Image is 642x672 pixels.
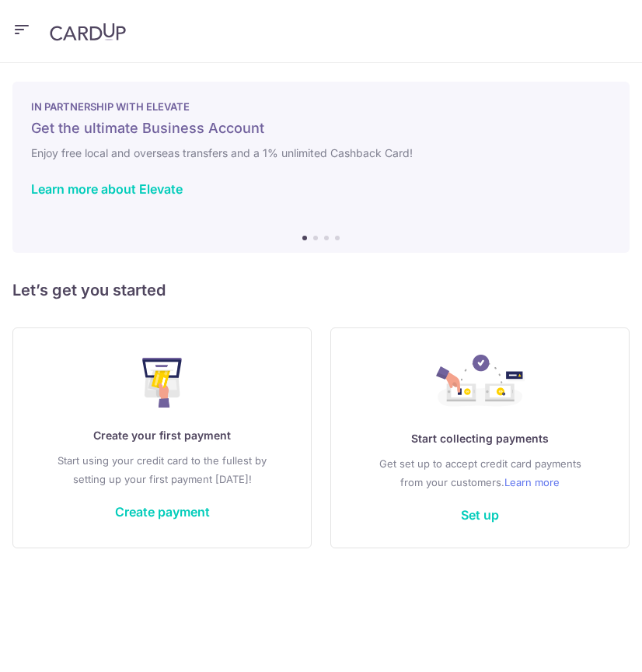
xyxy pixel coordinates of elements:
p: IN PARTNERSHIP WITH ELEVATE [31,100,611,113]
a: Set up [461,507,499,523]
a: Learn more [504,473,560,492]
p: Create your first payment [44,426,280,445]
h5: Get the ultimate Business Account [31,119,611,138]
p: Get set up to accept credit card payments from your customers. [362,454,598,492]
img: Make Payment [142,358,182,408]
h5: Let’s get you started [12,278,630,303]
img: CardUp [50,23,126,41]
a: Learn more about Elevate [31,181,183,197]
h6: Enjoy free local and overseas transfers and a 1% unlimited Cashback Card! [31,144,611,163]
p: Start using your credit card to the fullest by setting up your first payment [DATE]! [44,451,280,488]
img: Collect Payment [436,355,525,411]
a: Create payment [115,504,210,520]
p: Start collecting payments [362,429,598,448]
